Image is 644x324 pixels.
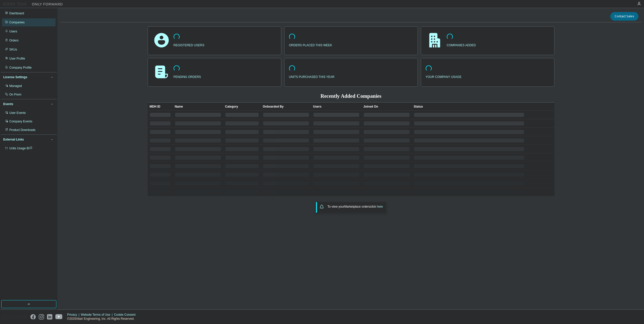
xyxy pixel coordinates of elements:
div: Onboarded By [263,103,309,111]
div: Website Terms of Use [81,313,114,317]
span: To view your click [328,205,383,208]
div: Managed [9,84,22,88]
div: On Prem [9,92,21,97]
div: Users [9,29,17,33]
div: Companies [9,20,25,24]
p: companies added [447,42,476,48]
em: Marketplace orders [344,205,370,208]
div: Events [3,102,13,106]
div: MDH ID [150,103,171,111]
div: Product Downloads [9,128,35,132]
img: facebook.svg [30,314,36,319]
div: Joined On [364,103,410,111]
img: instagram.svg [39,314,44,319]
div: Privacy [67,313,81,317]
img: youtube.svg [55,314,63,319]
p: © 2025 Altair Engineering, Inc. All Rights Reserved. [67,317,139,321]
p: pending orders [174,73,201,79]
div: Category [225,103,259,111]
div: External Links [3,137,24,142]
div: License Settings [3,75,27,79]
div: Users [313,103,359,111]
img: Altair One [3,2,65,7]
a: here [377,205,383,208]
h2: Recently Added Companies [148,93,554,99]
span: Units Usage BI [9,147,32,150]
div: Company Events [9,119,32,123]
p: units purchased this year [289,73,335,79]
div: User Events [9,111,26,115]
p: your company usage [426,73,462,79]
div: Orders [9,38,19,42]
div: Status [414,103,524,111]
button: Contact Sales [610,12,638,21]
div: SKUs [9,48,17,52]
img: altair_logo.svg [2,314,27,319]
div: User Profile [9,57,25,61]
div: Name [175,103,221,111]
div: Dashboard [9,11,24,15]
p: registered users [174,42,205,48]
img: linkedin.svg [47,314,52,319]
p: orders placed this week [289,42,332,48]
div: Cookie Consent [114,313,138,317]
div: Company Profile [9,66,32,70]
